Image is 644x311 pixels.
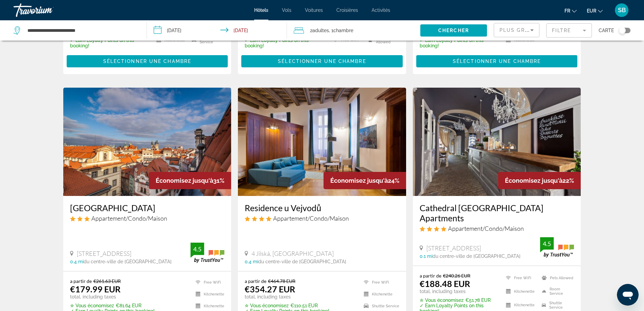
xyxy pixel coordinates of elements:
[564,6,577,16] button: Change language
[420,297,497,303] p: €51.78 EUR
[503,273,538,283] li: Free WiFi
[333,28,353,33] span: Chambre
[443,273,470,279] del: €240.26 EUR
[63,88,231,196] img: Hotel image
[273,215,349,222] span: Appartement/Condo/Maison
[245,259,258,264] span: 0.4 mi
[305,7,323,13] a: Voitures
[245,303,329,308] p: €110.51 EUR
[70,38,148,48] p: ✓ Earn Loyalty Points on this booking!
[70,284,120,294] ins: €179.99 EUR
[564,8,570,14] span: fr
[618,7,626,14] span: SB
[546,23,592,38] button: Filter
[245,284,295,294] ins: €354.27 EUR
[448,225,524,232] span: Appartement/Condo/Maison
[438,28,469,33] span: Chercher
[372,7,390,13] a: Activités
[191,245,204,253] div: 4.5
[599,26,614,35] span: Carte
[540,237,574,257] img: trustyou-badge.svg
[70,203,225,213] a: [GEOGRAPHIC_DATA]
[147,20,287,41] button: Check-in date: Feb 26, 2026 Check-out date: Mar 1, 2026
[498,172,581,189] div: 22%
[420,297,464,303] span: ✮ Vous économisez
[70,303,155,308] p: €81.64 EUR
[156,177,213,184] span: Économisez jusqu'à
[538,273,574,283] li: Pets Allowed
[278,59,366,64] span: Sélectionner une chambre
[70,303,114,308] span: ✮ Vous économisez
[245,38,325,48] p: ✓ Earn Loyalty Points on this booking!
[587,8,596,14] span: EUR
[91,215,167,222] span: Appartement/Condo/Maison
[70,215,225,222] div: 3 star Apartment
[505,177,562,184] span: Économisez jusqu'à
[245,278,266,284] span: a partir de
[538,286,574,296] li: Room Service
[360,278,399,287] li: Free WiFi
[503,286,538,296] li: Kitchenette
[287,20,420,41] button: Travelers: 2 adults, 0 children
[241,55,403,67] button: Sélectionner une chambre
[420,279,470,289] ins: €188.48 EUR
[192,302,224,310] li: Kitchenette
[149,172,231,189] div: 31%
[432,253,520,259] span: du centre-ville de [GEOGRAPHIC_DATA]
[587,6,603,16] button: Change currency
[330,177,388,184] span: Économisez jusqu'à
[324,172,406,189] div: 24%
[103,59,191,64] span: Sélectionner une chambre
[245,303,289,308] span: ✮ Vous économisez
[67,55,228,67] button: Sélectionner une chambre
[499,26,534,34] mat-select: Sort by
[420,38,497,48] p: ✓ Earn Loyalty Points on this booking!
[538,300,574,310] li: Shuttle Service
[254,7,268,13] a: Hôtels
[238,88,406,196] img: Hotel image
[192,290,224,298] li: Kitchenette
[426,244,481,252] span: [STREET_ADDRESS]
[329,26,353,35] span: , 1
[312,28,329,33] span: Adultes
[84,259,172,264] span: du centre-ville de [GEOGRAPHIC_DATA]
[282,7,291,13] a: Vols
[77,250,131,257] span: [STREET_ADDRESS]
[67,57,228,64] a: Sélectionner une chambre
[245,215,399,222] div: 4 star Apartment
[420,225,574,232] div: 4 star Apartment
[416,55,578,67] button: Sélectionner une chambre
[70,278,92,284] span: a partir de
[241,57,403,64] a: Sélectionner une chambre
[540,240,554,248] div: 4.5
[192,278,224,287] li: Free WiFi
[613,3,630,17] button: User Menu
[420,253,432,259] span: 0.1 mi
[420,273,441,279] span: a partir de
[420,24,487,37] button: Chercher
[245,203,399,213] a: Residence u Vejvodů
[14,1,81,19] a: Travorium
[70,259,84,264] span: 0.4 mi
[360,302,399,310] li: Shuttle Service
[617,284,639,306] iframe: Bouton de lancement de la fenêtre de messagerie
[420,289,497,294] p: total, including taxes
[310,26,329,35] span: 2
[245,294,329,299] p: total, including taxes
[70,294,155,299] p: total, including taxes
[499,27,580,33] span: Plus grandes économies
[420,203,574,223] a: Cathedral [GEOGRAPHIC_DATA] Apartments
[93,278,121,284] del: €261.63 EUR
[336,7,358,13] a: Croisières
[268,278,295,284] del: €464.78 EUR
